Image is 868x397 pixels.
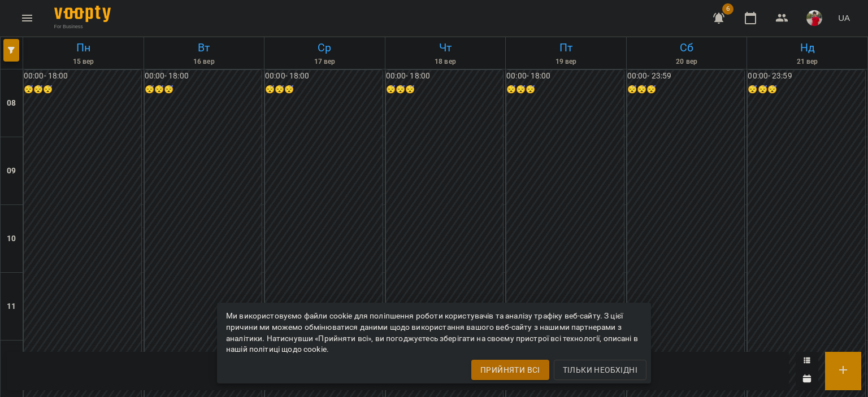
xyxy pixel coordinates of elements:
h6: 00:00 - 23:59 [627,70,745,82]
button: Прийняти всі [471,360,549,380]
h6: 19 вер [507,56,624,67]
button: Menu [14,5,41,32]
button: Тільки необхідні [554,360,646,380]
h6: 😴😴😴 [386,84,504,96]
span: Тільки необхідні [563,363,637,377]
h6: 16 вер [146,56,263,67]
img: 54b6d9b4e6461886c974555cb82f3b73.jpg [806,10,822,26]
h6: 😴😴😴 [145,84,262,96]
h6: Пн [25,39,142,56]
h6: Ср [266,39,383,56]
h6: 10 [7,233,16,245]
h6: 😴😴😴 [748,84,865,96]
h6: 20 вер [628,56,745,67]
h6: 09 [7,165,16,177]
h6: 😴😴😴 [24,84,141,96]
span: 6 [722,3,734,15]
span: UA [838,12,850,24]
h6: 17 вер [266,56,383,67]
h6: 😴😴😴 [506,84,624,96]
h6: 21 вер [749,56,866,67]
h6: 00:00 - 18:00 [386,70,504,82]
span: For Business [54,23,111,30]
h6: Вт [146,39,263,56]
div: Ми використовуємо файли cookie для поліпшення роботи користувачів та аналізу трафіку веб-сайту. З... [226,306,642,360]
h6: 😴😴😴 [265,84,383,96]
h6: Нд [749,39,866,56]
h6: 00:00 - 18:00 [24,70,141,82]
h6: 00:00 - 18:00 [145,70,262,82]
h6: 😴😴😴 [627,84,745,96]
span: Прийняти всі [480,363,540,377]
h6: 18 вер [387,56,504,67]
h6: 00:00 - 23:59 [748,70,865,82]
h6: Чт [387,39,504,56]
h6: 00:00 - 18:00 [265,70,383,82]
img: Voopty Logo [54,6,111,22]
h6: 00:00 - 18:00 [506,70,624,82]
h6: 11 [7,300,16,313]
button: UA [834,7,854,28]
h6: Сб [628,39,745,56]
h6: Пт [507,39,624,56]
h6: 15 вер [25,56,142,67]
h6: 08 [7,97,16,110]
